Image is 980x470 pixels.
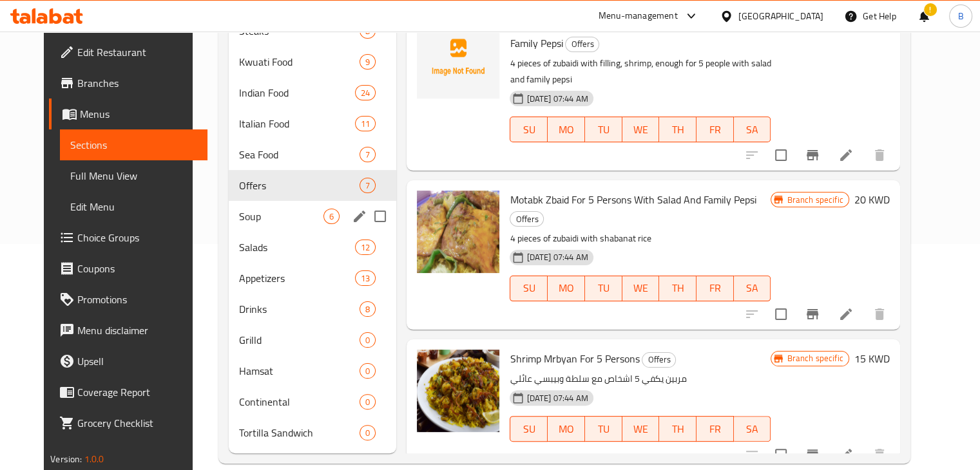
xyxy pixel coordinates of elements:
[49,377,207,408] a: Coverage Report
[585,276,622,301] button: TU
[229,139,396,170] div: Sea Food7
[864,299,895,330] button: delete
[77,75,197,91] span: Branches
[360,301,376,317] div: items
[739,279,766,297] span: SA
[356,118,375,130] span: 11
[60,160,207,191] a: Full Menu View
[622,416,660,442] button: WE
[229,324,396,355] div: Grilld0
[360,178,376,193] div: items
[356,241,375,254] span: 12
[229,232,396,263] div: Salads12
[49,408,207,438] a: Grocery Checklist
[734,416,771,442] button: SA
[510,371,771,387] p: مربين يكفي 5 اشخاص مع سلطة وبيبسي عائلي
[767,301,794,328] span: Select to update
[229,417,396,448] div: Tortilla Sandwich0
[49,222,207,253] a: Choice Groups
[767,441,794,468] span: Select to update
[323,209,340,224] div: items
[734,117,771,142] button: SA
[521,392,593,404] span: [DATE] 07:44 AM
[239,394,360,409] span: Continental
[239,147,360,162] span: Sea Food
[417,191,499,273] img: Motabk Zbaid For 5 Persons With Salad And Family Pepsi
[80,106,197,122] span: Menus
[77,292,197,307] span: Promotions
[239,240,355,255] span: Salads
[50,451,82,467] span: Version:
[702,420,729,438] span: FR
[324,211,339,223] span: 6
[628,420,655,438] span: WE
[49,315,207,346] a: Menu disclaimer
[360,394,376,409] div: items
[239,85,355,100] span: Indian Food
[360,365,375,377] span: 0
[355,116,376,131] div: items
[510,117,548,142] button: SU
[838,306,854,322] a: Edit menu item
[239,363,360,379] span: Hamsat
[49,68,207,99] a: Branches
[360,427,375,439] span: 0
[229,46,396,77] div: Kwuati Food9
[510,211,544,227] div: Offers
[738,9,823,23] div: [GEOGRAPHIC_DATA]
[360,149,375,161] span: 7
[510,416,548,442] button: SU
[590,279,617,297] span: TU
[521,251,593,263] span: [DATE] 07:44 AM
[70,137,197,153] span: Sections
[590,420,617,438] span: TU
[417,350,499,432] img: Shrimp Mrbyan For 5 Persons
[702,120,729,139] span: FR
[628,120,655,139] span: WE
[360,425,376,440] div: items
[229,355,396,386] div: Hamsat0
[229,77,396,108] div: Indian Food24
[767,142,794,169] span: Select to update
[49,346,207,377] a: Upsell
[229,294,396,324] div: Drinks8
[49,99,207,129] a: Menus
[360,180,375,192] span: 7
[515,420,543,438] span: SU
[659,117,697,142] button: TH
[70,199,197,214] span: Edit Menu
[628,279,655,297] span: WE
[782,194,848,206] span: Branch specific
[239,301,360,317] div: Drinks
[77,415,197,431] span: Grocery Checklist
[356,87,375,99] span: 24
[590,120,617,139] span: TU
[782,352,848,364] span: Branch specific
[239,209,323,224] div: Soup
[239,425,360,440] div: Tortilla Sandwich
[360,147,376,162] div: items
[548,117,585,142] button: MO
[360,56,375,68] span: 9
[229,263,396,294] div: Appetizers13
[510,212,543,227] span: Offers
[229,108,396,139] div: Italian Food11
[797,140,828,171] button: Branch-specific-item
[702,279,729,297] span: FR
[229,386,396,417] div: Continental0
[585,117,622,142] button: TU
[697,276,734,301] button: FR
[797,439,828,470] button: Branch-specific-item
[229,201,396,232] div: Soup6edit
[515,120,543,139] span: SU
[70,168,197,183] span: Full Menu View
[49,284,207,315] a: Promotions
[356,272,375,285] span: 13
[77,44,197,60] span: Edit Restaurant
[553,279,580,297] span: MO
[360,303,375,315] span: 8
[49,253,207,284] a: Coupons
[548,276,585,301] button: MO
[642,352,676,368] div: Offers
